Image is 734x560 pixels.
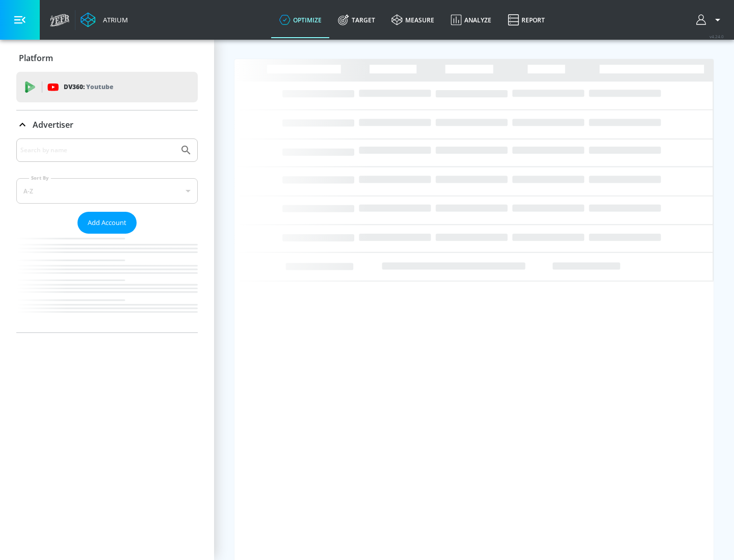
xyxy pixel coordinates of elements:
p: DV360: [64,81,113,93]
input: Search by name [20,144,175,157]
label: Sort By [29,175,51,181]
a: measure [383,2,442,38]
a: optimize [271,2,330,38]
div: Platform [16,44,198,72]
div: A-Z [16,178,198,204]
a: Target [330,2,383,38]
p: Youtube [86,81,113,92]
nav: list of Advertiser [16,234,198,332]
span: Add Account [88,217,126,229]
button: Add Account [77,212,137,234]
div: DV360: Youtube [16,72,198,102]
p: Platform [19,52,53,64]
a: Report [500,2,553,38]
p: Advertiser [33,119,73,130]
span: v 4.24.0 [710,34,724,39]
div: Advertiser [16,110,198,139]
div: Atrium [99,15,128,24]
div: Advertiser [16,138,198,332]
a: Atrium [81,12,128,27]
a: Analyze [442,2,500,38]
